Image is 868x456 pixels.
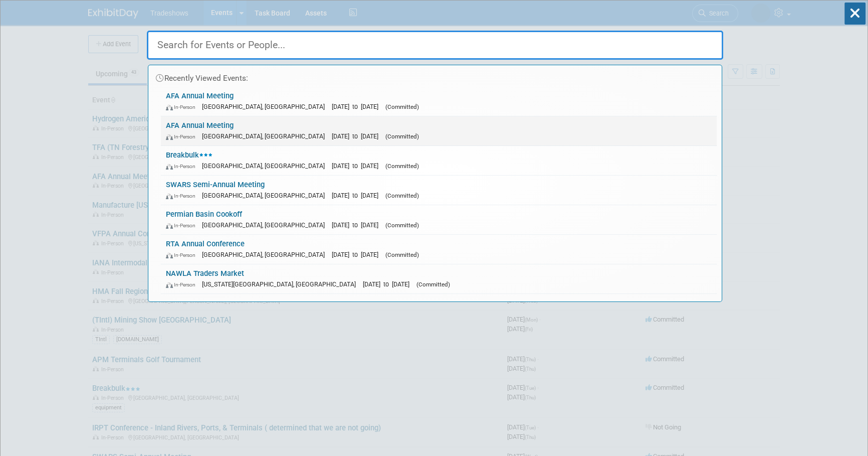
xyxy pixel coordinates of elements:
a: NAWLA Traders Market In-Person [US_STATE][GEOGRAPHIC_DATA], [GEOGRAPHIC_DATA] [DATE] to [DATE] (C... [161,264,717,293]
a: AFA Annual Meeting In-Person [GEOGRAPHIC_DATA], [GEOGRAPHIC_DATA] [DATE] to [DATE] (Committed) [161,116,717,145]
span: In-Person [166,133,200,140]
span: [US_STATE][GEOGRAPHIC_DATA], [GEOGRAPHIC_DATA] [202,280,361,288]
span: In-Person [166,163,200,170]
span: (Committed) [416,281,450,288]
span: [DATE] to [DATE] [332,251,383,258]
span: In-Person [166,222,200,229]
span: (Committed) [385,133,419,140]
a: AFA Annual Meeting In-Person [GEOGRAPHIC_DATA], [GEOGRAPHIC_DATA] [DATE] to [DATE] (Committed) [161,87,717,116]
span: (Committed) [385,103,419,110]
input: Search for Events or People... [147,31,723,60]
a: Breakbulk In-Person [GEOGRAPHIC_DATA], [GEOGRAPHIC_DATA] [DATE] to [DATE] (Committed) [161,146,717,175]
span: [GEOGRAPHIC_DATA], [GEOGRAPHIC_DATA] [202,251,330,258]
span: [DATE] to [DATE] [363,280,414,288]
a: RTA Annual Conference In-Person [GEOGRAPHIC_DATA], [GEOGRAPHIC_DATA] [DATE] to [DATE] (Committed) [161,235,717,264]
span: [DATE] to [DATE] [332,103,383,110]
span: In-Person [166,252,200,258]
span: In-Person [166,193,200,199]
span: [GEOGRAPHIC_DATA], [GEOGRAPHIC_DATA] [202,103,330,110]
span: [GEOGRAPHIC_DATA], [GEOGRAPHIC_DATA] [202,132,330,140]
span: (Committed) [385,192,419,199]
span: [DATE] to [DATE] [332,221,383,229]
a: SWARS Semi-Annual Meeting In-Person [GEOGRAPHIC_DATA], [GEOGRAPHIC_DATA] [DATE] to [DATE] (Commit... [161,176,717,205]
span: [DATE] to [DATE] [332,132,383,140]
span: [DATE] to [DATE] [332,192,383,199]
span: [GEOGRAPHIC_DATA], [GEOGRAPHIC_DATA] [202,221,330,229]
span: (Committed) [385,222,419,229]
span: [DATE] to [DATE] [332,162,383,170]
span: In-Person [166,281,200,288]
span: (Committed) [385,251,419,258]
span: [GEOGRAPHIC_DATA], [GEOGRAPHIC_DATA] [202,162,330,170]
a: Permian Basin Cookoff In-Person [GEOGRAPHIC_DATA], [GEOGRAPHIC_DATA] [DATE] to [DATE] (Committed) [161,205,717,234]
span: (Committed) [385,163,419,170]
span: [GEOGRAPHIC_DATA], [GEOGRAPHIC_DATA] [202,192,330,199]
span: In-Person [166,104,200,110]
div: Recently Viewed Events: [153,65,717,87]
